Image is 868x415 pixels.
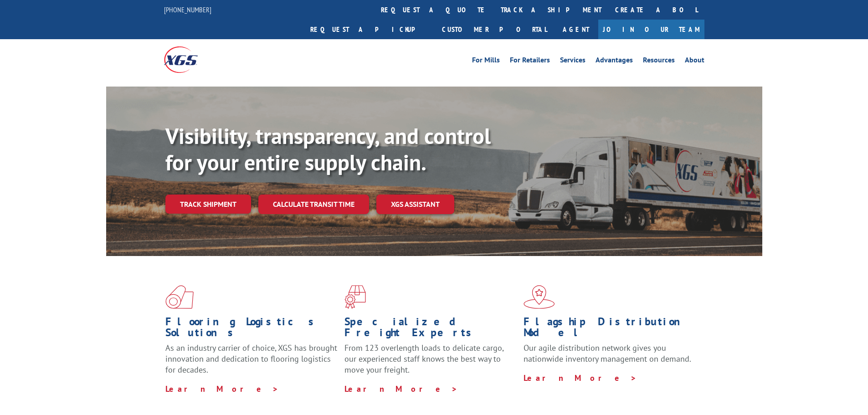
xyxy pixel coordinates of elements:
a: Agent [554,20,598,39]
a: For Retailers [510,56,550,67]
a: Services [560,56,586,67]
span: Our agile distribution network gives you nationwide inventory management on demand. [524,343,691,364]
a: Calculate transit time [258,195,369,214]
img: xgs-icon-total-supply-chain-intelligence-red [165,285,194,309]
p: From 123 overlength loads to delicate cargo, our experienced staff knows the best way to move you... [344,343,517,383]
a: Join Our Team [598,20,704,39]
h1: Flagship Distribution Model [524,316,696,343]
a: Learn More > [165,384,279,394]
a: About [685,56,704,67]
h1: Flooring Logistics Solutions [165,316,338,343]
a: XGS ASSISTANT [376,195,454,214]
a: Advantages [596,56,633,67]
span: As an industry carrier of choice, XGS has brought innovation and dedication to flooring logistics... [165,343,337,375]
h1: Specialized Freight Experts [344,316,517,343]
img: xgs-icon-focused-on-flooring-red [344,285,366,309]
a: For Mills [472,56,500,67]
b: Visibility, transparency, and control for your entire supply chain. [165,122,491,176]
a: [PHONE_NUMBER] [164,5,211,14]
img: xgs-icon-flagship-distribution-model-red [524,285,555,309]
a: Track shipment [165,195,251,214]
a: Learn More > [344,384,458,394]
a: Customer Portal [435,20,554,39]
a: Request a pickup [303,20,435,39]
a: Learn More > [524,373,637,383]
a: Resources [643,56,675,67]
